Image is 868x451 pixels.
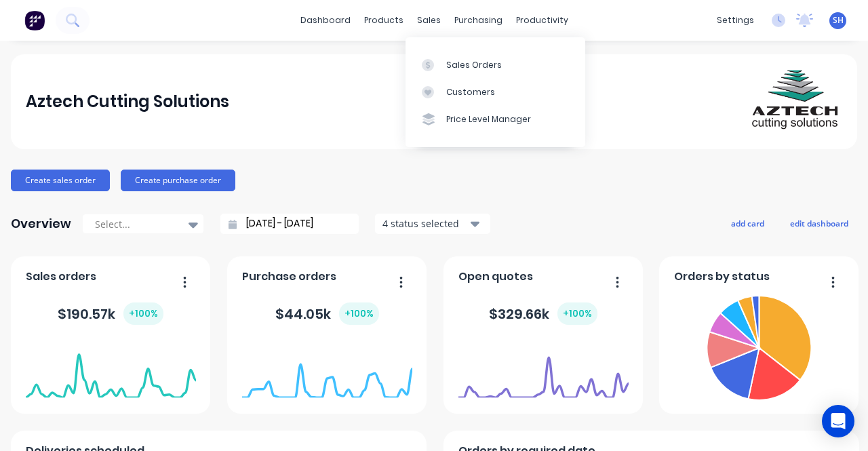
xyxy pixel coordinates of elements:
button: add card [722,214,773,232]
div: + 100 % [557,302,597,325]
div: + 100 % [123,302,163,325]
a: Price Level Manager [406,106,585,133]
div: $ 329.66k [489,302,597,325]
a: dashboard [294,10,357,31]
a: Sales Orders [406,51,585,78]
div: Aztech Cutting Solutions [26,88,229,115]
div: productivity [509,10,575,31]
div: products [357,10,410,31]
img: Aztech Cutting Solutions [747,54,842,149]
button: Create sales order [11,170,110,191]
div: Overview [11,210,71,237]
div: $ 190.57k [58,302,163,325]
span: Sales orders [26,269,96,285]
div: Sales Orders [446,59,502,71]
span: Purchase orders [242,269,336,285]
button: edit dashboard [781,214,857,232]
img: Factory [24,10,45,31]
div: purchasing [448,10,509,31]
div: sales [410,10,448,31]
div: Open Intercom Messenger [822,405,854,437]
div: Price Level Manager [446,113,531,125]
div: + 100 % [339,302,379,325]
div: 4 status selected [382,216,468,231]
div: $ 44.05k [275,302,379,325]
a: Customers [406,79,585,106]
span: Orders by status [674,269,770,285]
div: settings [710,10,761,31]
div: Customers [446,86,495,98]
span: SH [833,14,844,26]
button: 4 status selected [375,214,490,234]
button: Create purchase order [121,170,235,191]
span: Open quotes [458,269,533,285]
